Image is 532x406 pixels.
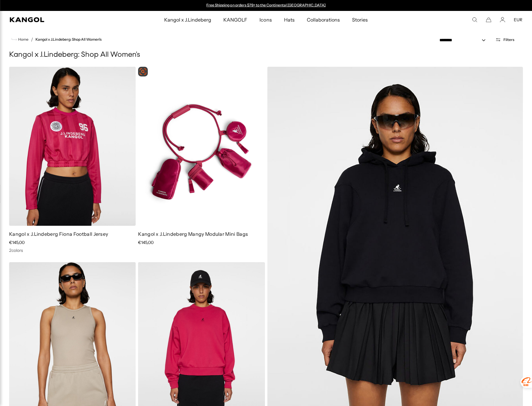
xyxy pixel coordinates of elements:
[514,17,522,22] button: EUR
[500,17,505,22] a: Account
[253,11,278,29] a: Icons
[138,231,248,237] a: Kangol x J.Lindeberg Mangy Modular Mini Bags
[9,231,108,237] a: Kangol x J.Lindeberg Fiona Football Jersey
[278,11,301,29] a: Hats
[138,240,154,245] span: €145,00
[472,17,477,22] summary: Search here
[301,11,346,29] a: Collaborations
[10,17,109,22] a: Kangol
[29,36,33,43] li: /
[9,67,136,226] img: Kangol x J.Lindeberg Fiona Football Jersey
[492,37,518,42] button: Open filters
[217,11,253,29] a: KANGOLF
[486,17,491,22] button: Cart
[223,11,247,29] span: KANGOLF
[503,38,514,42] span: Filters
[204,3,329,8] div: Announcement
[284,11,295,29] span: Hats
[9,248,136,253] div: 2 colors
[259,11,272,29] span: Icons
[437,37,492,43] select: Sort by: Featured
[307,11,340,29] span: Collaborations
[36,37,102,42] a: Kangol x J.Lindeberg: Shop All Women's
[138,67,265,226] img: Kangol x J.Lindeberg Mangy Modular Mini Bags
[204,3,329,8] slideshow-component: Announcement bar
[206,3,326,7] a: Free Shipping on orders $79+ to the Continental [GEOGRAPHIC_DATA]
[139,68,147,75] img: svg+xml,%3Csvg%20xmlns%3D%22http%3A%2F%2Fwww.w3.org%2F2000%2Fsvg%22%20width%3D%2224%22%20height%3...
[12,37,29,42] a: Home
[9,240,25,245] span: €145,00
[346,11,374,29] a: Stories
[352,11,368,29] span: Stories
[164,11,212,29] span: Kangol x J.Lindeberg
[9,50,523,59] h1: Kangol x J.Lindeberg: Shop All Women's
[158,11,218,29] a: Kangol x J.Lindeberg
[204,3,329,8] div: 1 of 2
[17,37,29,42] span: Home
